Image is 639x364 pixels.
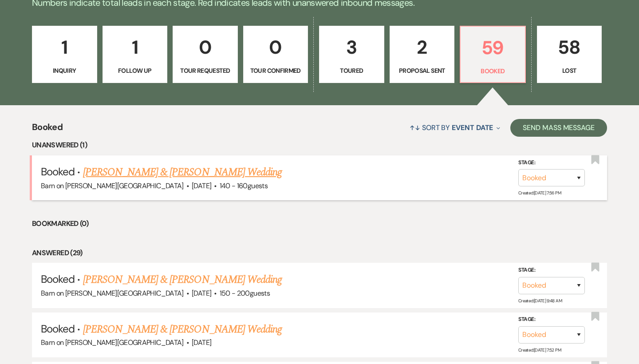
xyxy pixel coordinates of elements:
[41,338,184,347] span: Barn on [PERSON_NAME][GEOGRAPHIC_DATA]
[406,116,504,139] button: Sort By Event Date
[249,66,303,75] p: Tour Confirmed
[32,26,97,83] a: 1Inquiry
[249,32,303,62] p: 0
[38,66,91,75] p: Inquiry
[173,26,238,83] a: 0Tour Requested
[452,123,493,132] span: Event Date
[38,32,91,62] p: 1
[32,139,607,151] li: Unanswered (1)
[390,26,455,83] a: 2Proposal Sent
[395,66,449,75] p: Proposal Sent
[83,272,282,288] a: [PERSON_NAME] & [PERSON_NAME] Wedding
[410,123,420,132] span: ↑↓
[41,181,184,190] span: Barn on [PERSON_NAME][GEOGRAPHIC_DATA]
[543,32,596,62] p: 58
[518,190,561,196] span: Created: [DATE] 7:56 PM
[325,32,379,62] p: 3
[220,289,270,298] span: 150 - 200 guests
[192,338,211,347] span: [DATE]
[466,66,520,76] p: Booked
[466,33,520,63] p: 59
[41,272,75,286] span: Booked
[518,265,585,275] label: Stage:
[319,26,384,83] a: 3Toured
[108,32,162,62] p: 1
[178,66,232,75] p: Tour Requested
[325,66,379,75] p: Toured
[32,120,63,139] span: Booked
[510,119,607,137] button: Send Mass Message
[220,181,268,190] span: 140 - 160 guests
[518,158,585,168] label: Stage:
[103,26,168,83] a: 1Follow Up
[192,289,211,298] span: [DATE]
[83,164,282,180] a: [PERSON_NAME] & [PERSON_NAME] Wedding
[41,322,75,336] span: Booked
[518,347,561,353] span: Created: [DATE] 7:52 PM
[41,289,184,298] span: Barn on [PERSON_NAME][GEOGRAPHIC_DATA]
[32,247,607,259] li: Answered (29)
[395,32,449,62] p: 2
[192,181,211,190] span: [DATE]
[460,26,526,83] a: 59Booked
[32,218,607,229] li: Bookmarked (0)
[518,298,562,304] span: Created: [DATE] 9:48 AM
[243,26,308,83] a: 0Tour Confirmed
[178,32,232,62] p: 0
[83,321,282,337] a: [PERSON_NAME] & [PERSON_NAME] Wedding
[537,26,602,83] a: 58Lost
[518,315,585,324] label: Stage:
[41,165,75,178] span: Booked
[108,66,162,75] p: Follow Up
[543,66,596,75] p: Lost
